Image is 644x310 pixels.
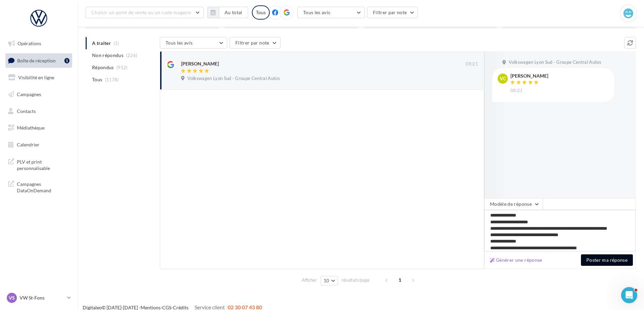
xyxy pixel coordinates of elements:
span: Tous les avis [166,40,193,46]
span: Volkswagen Lyon Sud - Groupe Central Autos [509,59,601,65]
a: PLV et print personnalisable [4,154,74,174]
button: Modèle de réponse [484,198,543,210]
span: Médiathèque [17,125,45,131]
span: (952) [116,65,128,70]
span: Campagnes [17,91,41,97]
span: VC [500,75,506,82]
button: Tous les avis [297,7,365,18]
span: Tous les avis [303,9,330,15]
button: Tous les avis [160,37,227,49]
span: Afficher [302,277,317,283]
span: 10 [324,278,329,283]
span: 1 [394,275,405,285]
a: Boîte de réception1 [4,53,74,68]
span: Tous [92,76,102,83]
a: Visibilité en ligne [4,71,74,85]
a: Campagnes [4,87,74,102]
div: [PERSON_NAME] [510,74,548,78]
span: Calendrier [17,142,39,147]
span: Campagnes DataOnDemand [17,179,69,194]
button: Poster ma réponse [581,254,633,266]
span: Choisir un point de vente ou un code magasin [91,9,191,15]
a: Campagnes DataOnDemand [4,177,74,197]
span: (1178) [105,77,119,82]
button: Choisir un point de vente ou un code magasin [86,7,204,18]
a: Opérations [4,36,74,51]
iframe: Intercom live chat [621,287,637,303]
span: PLV et print personnalisable [17,157,69,172]
span: résultats/page [342,277,370,283]
span: Visibilité en ligne [18,75,54,80]
button: Au total [207,7,248,18]
a: Calendrier [4,138,74,152]
span: Opérations [18,40,41,46]
span: VS [9,294,15,301]
div: 1 [64,58,69,63]
span: Répondus [92,64,114,71]
button: Filtrer par note [230,37,281,49]
button: 10 [321,276,338,285]
a: Médiathèque [4,121,74,135]
span: 08:21 [466,61,478,67]
div: Tous [252,5,270,20]
span: Non répondus [92,52,123,59]
button: Au total [219,7,248,18]
p: VW St-Fons [20,294,64,301]
span: (226) [126,53,138,58]
button: Générer une réponse [487,256,545,264]
span: Boîte de réception [17,57,56,63]
a: VS VW St-Fons [5,291,72,304]
span: Volkswagen Lyon Sud - Groupe Central Autos [187,76,280,82]
span: 08:21 [510,88,523,94]
span: Contacts [17,108,36,114]
div: [PERSON_NAME] [181,60,219,67]
button: Filtrer par note [367,7,418,18]
a: Contacts [4,104,74,118]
